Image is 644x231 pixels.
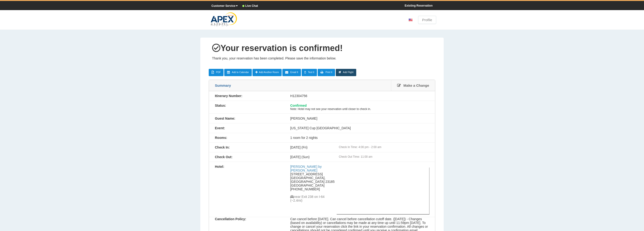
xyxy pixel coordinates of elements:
span: Print It [325,71,332,74]
div: Event: [209,126,284,130]
h1: Your reservation is confirmed! [212,43,432,53]
a: Profile [418,16,436,24]
a: Add Another Room [252,69,282,76]
div: Note: Hotel may not see your reservation until closer to check in. [290,107,429,111]
div: Cancellation Policy: [209,217,284,221]
a: Email It [282,69,301,76]
a: PDF [209,69,224,76]
p: Thank you, your reservation has been completed. Please save the information below. [212,56,432,60]
div: Check In Time: 4:00 pm - 2:00 am [339,145,429,149]
img: Apex-Logo.jpg [208,11,239,28]
div: Itinerary Number: [209,94,284,98]
a: Make a Change [391,80,435,91]
a: Text It [302,69,317,76]
div: [PERSON_NAME] [284,117,435,120]
a: Add to Calendar [224,69,252,76]
div: [US_STATE] Cup [GEOGRAPHIC_DATA] [284,126,435,130]
a: Live Chat [242,4,258,8]
b: Customer Service [212,4,238,8]
div: Check Out Time: 11:00 am [339,155,429,158]
a: Print It [318,69,335,76]
div: Rooms: [209,136,284,140]
span: Add Flight [343,71,353,74]
div: Hotel: [209,165,284,168]
span: PDF [216,71,221,74]
span: Add Another Room [259,71,279,74]
span: Text It [308,71,314,74]
span: Add to Calendar [232,71,249,74]
div: Check Out: [209,155,284,159]
div: Check In: [209,145,284,149]
a: Add Flight [336,69,356,76]
span: Summary [215,83,231,87]
span: Email It [290,71,298,74]
div: Status: [209,104,284,107]
span: near Exit 238 on I-64 (~2.4mi) [290,195,324,202]
div: [DATE] (Fri) [284,145,435,149]
div: H12304756 [284,94,435,98]
div: Guest Name: [209,117,284,120]
a: [PERSON_NAME] by [PERSON_NAME] [290,165,322,172]
a: Existing Reservation [405,4,433,7]
b: Live Chat [245,4,258,8]
div: Confirmed [284,104,435,111]
div: [STREET_ADDRESS] [GEOGRAPHIC_DATA], [GEOGRAPHIC_DATA] 23185 [GEOGRAPHIC_DATA] [PHONE_NUMBER] [290,165,336,202]
div: 1 room for 2 nights [284,136,435,140]
li: [PHONE_NUMBER] [369,18,403,22]
div: [DATE] (Sun) [284,155,435,159]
